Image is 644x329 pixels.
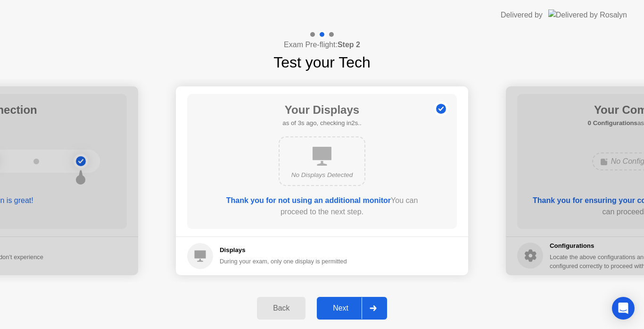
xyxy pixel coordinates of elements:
[284,39,360,51] h4: Exam Pre-flight:
[260,304,303,312] div: Back
[612,297,635,320] div: Open Intercom Messenger
[257,297,305,320] button: Back
[273,51,371,74] h1: Test your Tech
[317,297,387,320] button: Next
[287,170,357,180] div: No Displays Detected
[226,196,391,204] b: Thank you for not using an additional monitor
[338,41,360,49] b: Step 2
[220,245,347,255] h5: Displays
[501,9,543,21] div: Delivered by
[282,101,361,118] h1: Your Displays
[220,257,347,266] div: During your exam, only one display is permitted
[214,195,430,218] div: You can proceed to the next step.
[548,9,627,20] img: Delivered by Rosalyn
[320,304,362,312] div: Next
[282,118,361,128] h5: as of 3s ago, checking in2s..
